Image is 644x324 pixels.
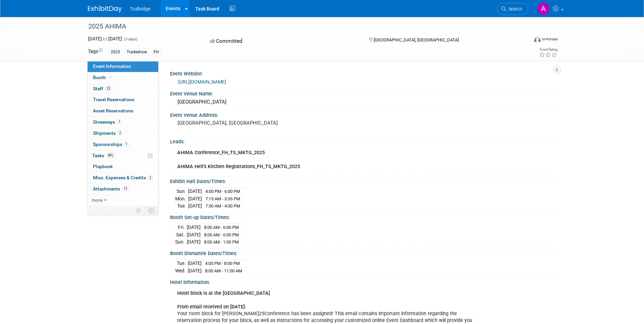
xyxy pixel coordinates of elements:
td: Fri. [175,224,187,231]
span: 23 [105,86,112,91]
b: Hotel block is at the [GEOGRAPHIC_DATA] [177,290,270,296]
span: Sponsorships [93,142,129,147]
span: Attachments [93,186,129,192]
td: [DATE] [188,188,202,195]
div: In-Person [542,37,558,42]
td: [DATE] [188,195,202,202]
span: 4:05 PM - 8:00 PM [205,261,240,266]
span: 8:00 AM - 1:00 PM [204,239,239,245]
div: FH [151,49,161,56]
td: [DATE] [187,231,201,238]
a: Travel Reservations [88,94,158,105]
td: Sun. [175,238,187,246]
a: Misc. Expenses & Credits2 [88,173,158,183]
img: Andrea Romero [537,2,550,15]
span: Staff [93,86,112,91]
td: [DATE] [188,202,202,210]
a: Attachments13 [88,184,158,195]
span: 4:00 PM - 6:00 PM [205,189,240,194]
b: AHIMA Hell’s Kitchen Registrations_FH_TS_MKTG_2025 [177,164,300,169]
span: 2 [148,175,153,180]
span: 2 [117,130,123,136]
a: more [88,195,158,206]
span: more [92,197,103,203]
td: [DATE] [188,267,202,274]
td: Personalize Event Tab Strip [133,206,145,215]
div: Hotel Information: [170,277,556,286]
a: Giveaways1 [88,117,158,128]
a: Staff23 [88,84,158,94]
span: Search [506,6,522,12]
b: AHIMA Conference_FH_TS_MKTG_2025 [177,150,265,156]
span: Misc. Expenses & Credits [93,175,153,180]
span: 7:30 AM - 4:00 PM [205,203,240,209]
img: ExhibitDay [88,6,122,13]
span: [DATE] [DATE] [88,36,122,41]
i: Booth reservation complete [109,75,112,79]
a: Playbook [88,161,158,172]
span: Giveaways [93,119,122,125]
div: Event Website: [170,69,556,77]
span: 13 [122,186,129,191]
img: Format-Inperson.png [534,36,541,42]
td: Mon. [175,195,188,202]
div: Booth Set-up Dates/Times: [170,212,556,221]
td: Tue. [175,260,188,267]
span: to [102,36,108,41]
span: 8:00 AM - 6:00 PM [204,232,239,237]
a: Booth [88,72,158,83]
span: [GEOGRAPHIC_DATA], [GEOGRAPHIC_DATA] [374,37,459,42]
span: 7:15 AM - 3:35 PM [205,196,240,201]
a: Event Information [88,61,158,72]
span: Asset Reservations [93,108,133,113]
td: [DATE] [187,224,201,231]
td: Wed. [175,267,188,274]
pre: [GEOGRAPHIC_DATA], [GEOGRAPHIC_DATA] [178,120,324,126]
td: Toggle Event Tabs [144,206,158,215]
td: Sun. [175,188,188,195]
div: Tradeshow [125,49,149,56]
div: 2025 [109,49,122,56]
a: Asset Reservations [88,106,158,116]
span: 8:00 AM - 6:00 PM [204,225,239,230]
span: 8:00 AM - 11:00 AM [205,268,242,273]
span: Tasks [92,153,115,158]
span: 48% [106,153,115,158]
span: Shipments [93,130,123,136]
span: TruBridge [130,6,151,12]
a: [URL][DOMAIN_NAME] [178,79,226,85]
td: Tags [88,48,103,56]
div: 2025 AHIMA [86,20,518,33]
div: [GEOGRAPHIC_DATA] [175,97,551,107]
a: Search [497,3,528,15]
div: Event Venue Name: [170,89,556,97]
span: (3 days) [123,37,137,41]
td: Tue. [175,202,188,210]
span: Booth [93,75,114,80]
span: 1 [117,119,122,124]
div: Exhibit Hall Dates/Times: [170,176,556,185]
i: 25 [259,311,264,317]
div: Booth Dismantle Dates/Times: [170,248,556,257]
span: 1 [124,142,129,147]
span: Playbook [93,164,113,169]
a: Tasks48% [88,150,158,161]
span: Travel Reservations [93,97,134,102]
td: Sat. [175,231,187,238]
b: From email received on [DATE]: [177,304,246,310]
div: Event Format [488,35,558,46]
span: Event Information [93,64,131,69]
div: Event Venue Address: [170,110,556,119]
td: [DATE] [187,238,201,246]
a: Sponsorships1 [88,139,158,150]
a: Shipments2 [88,128,158,139]
td: [DATE] [188,260,202,267]
div: Committed [208,35,358,47]
div: Event Rating [539,48,557,51]
div: Leads: [170,137,556,145]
